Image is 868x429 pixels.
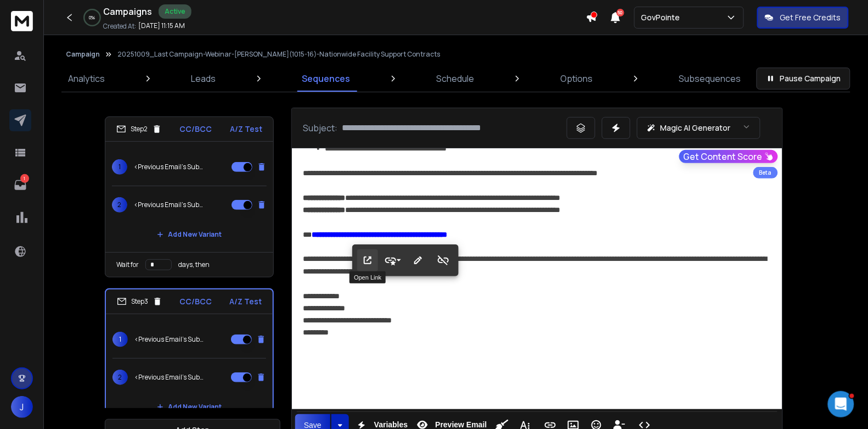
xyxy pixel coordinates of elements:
[184,65,222,92] a: Leads
[382,249,403,271] button: Style
[148,224,230,246] button: Add New Variant
[757,7,849,29] button: Get Free Credits
[661,122,731,133] p: Magic AI Generator
[112,332,128,347] span: 1
[134,335,205,344] p: <Previous Email's Subject>
[350,271,386,283] div: Open Link
[89,14,95,21] p: 0 %
[679,72,741,85] p: Subsequences
[561,72,593,85] p: Options
[437,72,475,85] p: Schedule
[303,121,337,135] p: Subject:
[180,296,212,307] p: CC/BCC
[105,288,274,426] li: Step3CC/BCCA/Z Test1<Previous Email's Subject>2<Previous Email's Subject>Add New Variant
[637,117,760,139] button: Magic AI Generator
[302,72,350,85] p: Sequences
[116,260,139,269] p: Wait for
[433,249,454,271] button: Unlink
[9,174,31,196] a: 1
[134,200,204,209] p: <Previous Email's Subject>
[757,68,850,90] button: Pause Campaign
[103,22,136,31] p: Created At:
[117,297,162,307] div: Step 3
[68,72,105,85] p: Analytics
[20,174,29,183] p: 1
[66,50,100,59] button: Campaign
[828,391,854,417] iframe: Intercom live chat
[105,116,274,277] li: Step2CC/BCCA/Z Test1<Previous Email's Subject>2<Previous Email's Subject>Add New VariantWait ford...
[159,4,191,19] div: Active
[679,150,778,163] button: Get Content Score
[641,12,685,23] p: GovPointe
[180,124,212,135] p: CC/BCC
[780,12,841,23] p: Get Free Credits
[430,65,481,92] a: Schedule
[230,124,262,135] p: A/Z Test
[554,65,600,92] a: Options
[134,373,205,382] p: <Previous Email's Subject>
[61,65,111,92] a: Analytics
[191,72,216,85] p: Leads
[117,50,440,59] p: 20251009_Last Campaign-Webinar-[PERSON_NAME](1015-16)-Nationwide Facility Support Contracts
[295,65,357,92] a: Sequences
[112,159,127,175] span: 1
[178,260,210,269] p: days, then
[673,65,748,92] a: Subsequences
[112,370,128,385] span: 2
[753,167,778,179] div: Beta
[112,197,127,213] span: 2
[11,396,33,418] button: J
[134,163,204,171] p: <Previous Email's Subject>
[617,9,624,16] span: 50
[229,296,262,307] p: A/Z Test
[408,249,429,271] button: Edit Link
[148,396,230,418] button: Add New Variant
[116,124,162,134] div: Step 2
[103,5,152,18] h1: Campaigns
[138,21,185,30] p: [DATE] 11:15 AM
